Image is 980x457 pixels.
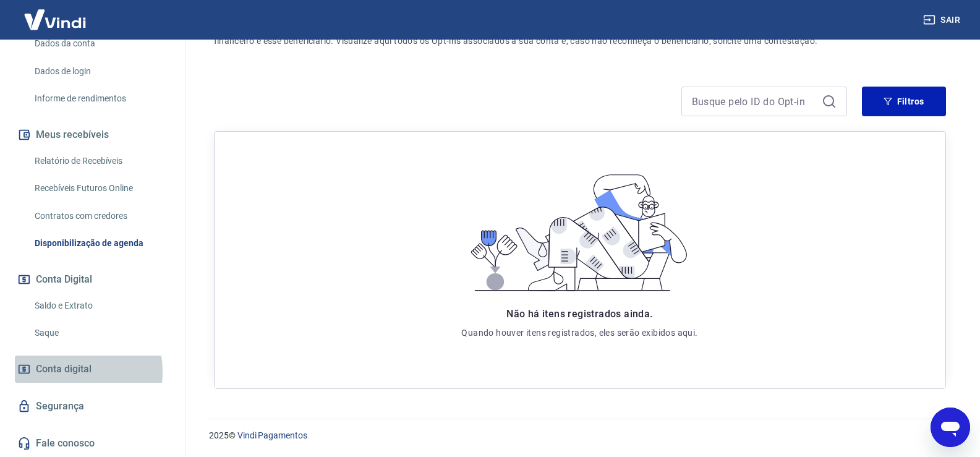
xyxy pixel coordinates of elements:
[15,1,95,38] img: Vindi
[30,320,170,346] a: Saque
[15,393,170,420] a: Segurança
[30,203,170,229] a: Contratos com credores
[30,31,170,56] a: Dados da conta
[30,176,170,201] a: Recebíveis Futuros Online
[15,121,170,148] button: Meus recebíveis
[692,92,817,111] input: Busque pelo ID do Opt-in
[15,430,170,457] a: Fale conosco
[15,356,170,383] a: Conta digital
[209,429,950,442] p: 2025 ©
[30,59,170,84] a: Dados de login
[30,86,170,111] a: Informe de rendimentos
[506,308,652,320] span: Não há itens registrados ainda.
[30,293,170,318] a: Saldo e Extrato
[931,408,970,447] iframe: Botão para abrir a janela de mensagens
[862,87,946,116] button: Filtros
[30,231,170,256] a: Disponibilização de agenda
[461,327,697,339] p: Quando houver itens registrados, eles serão exibidos aqui.
[36,361,92,378] span: Conta digital
[237,430,307,440] a: Vindi Pagamentos
[30,148,170,174] a: Relatório de Recebíveis
[921,9,965,32] button: Sair
[15,266,170,293] button: Conta Digital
